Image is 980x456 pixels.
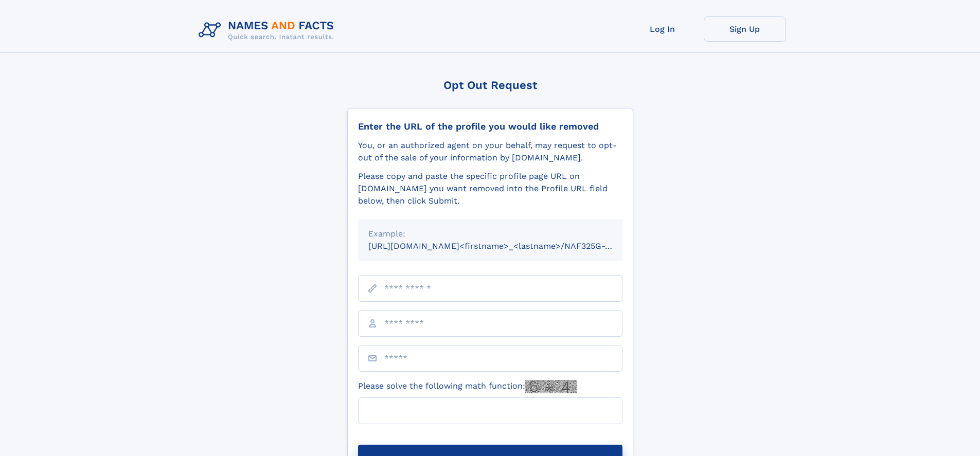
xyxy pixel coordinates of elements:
[358,121,622,132] div: Enter the URL of the profile you would like removed
[358,380,577,393] label: Please solve the following math function:
[368,241,642,251] small: [URL][DOMAIN_NAME]<firstname>_<lastname>/NAF325G-xxxxxxxx
[621,16,704,42] a: Log In
[347,79,633,92] div: Opt Out Request
[704,16,786,42] a: Sign Up
[358,139,622,164] div: You, or an authorized agent on your behalf, may request to opt-out of the sale of your informatio...
[368,228,612,240] div: Example:
[358,170,622,207] div: Please copy and paste the specific profile page URL on [DOMAIN_NAME] you want removed into the Pr...
[194,16,343,44] img: Logo Names and Facts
